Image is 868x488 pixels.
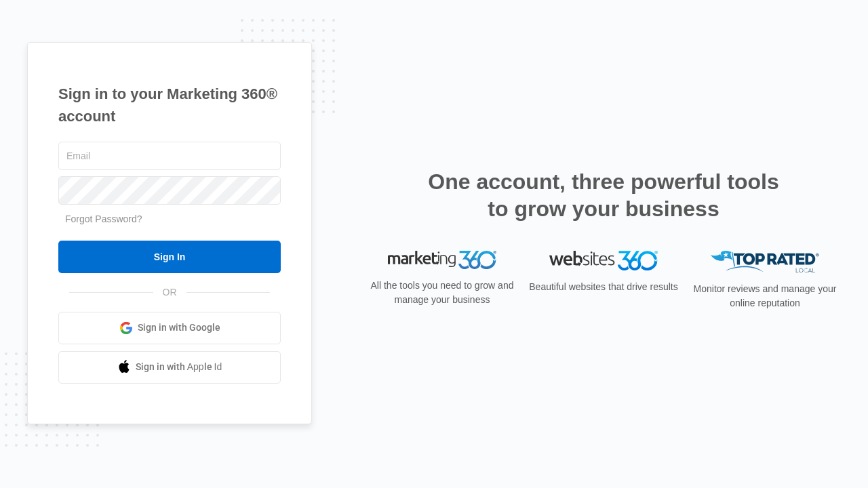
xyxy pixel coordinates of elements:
[153,285,186,300] span: OR
[711,251,819,273] img: Top Rated Local
[58,142,281,170] input: Email
[58,351,281,384] a: Sign in with Apple Id
[65,213,142,224] a: Forgot Password?
[138,321,220,335] span: Sign in with Google
[58,312,281,344] a: Sign in with Google
[424,168,783,222] h2: One account, three powerful tools to grow your business
[689,282,841,310] p: Monitor reviews and manage your online reputation
[58,83,281,127] h1: Sign in to your Marketing 360® account
[388,251,496,270] img: Marketing 360
[366,279,518,307] p: All the tools you need to grow and manage your business
[528,280,679,294] p: Beautiful websites that drive results
[58,241,281,273] input: Sign In
[549,251,658,270] img: Websites 360
[136,360,222,374] span: Sign in with Apple Id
